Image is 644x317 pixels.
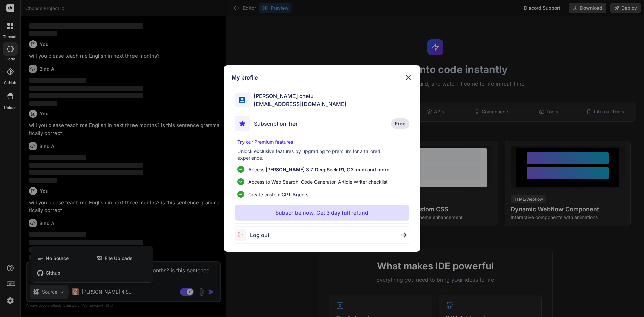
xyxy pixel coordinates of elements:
[237,191,244,198] img: checklist
[237,178,244,185] img: checklist
[275,209,368,217] p: Subscribe now. Get 3 day full refund
[232,73,258,82] h1: My profile
[237,139,407,145] p: Try our Premium features!
[235,229,250,241] img: logout
[401,232,407,238] img: close
[248,166,389,173] p: Access
[250,100,346,108] span: [EMAIL_ADDRESS][DOMAIN_NAME]
[266,167,389,172] span: [PERSON_NAME] 3.7, DeepSeek R1, O3-mini and more
[250,231,269,239] span: Log out
[395,120,405,127] span: Free
[235,205,410,221] button: Subscribe now. Get 3 day full refund
[254,120,298,128] span: Subscription Tier
[404,73,412,82] img: close
[250,92,346,100] span: [PERSON_NAME] chetu
[248,191,308,198] span: Create custom GPT Agents
[237,148,407,161] p: Unlock exclusive features by upgrading to premium for a tailored experience.
[235,116,250,131] img: subscription
[248,178,388,186] span: Access to Web Search, Code Generator, Article Writer checklist
[237,166,244,173] img: checklist
[239,97,246,103] img: profile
